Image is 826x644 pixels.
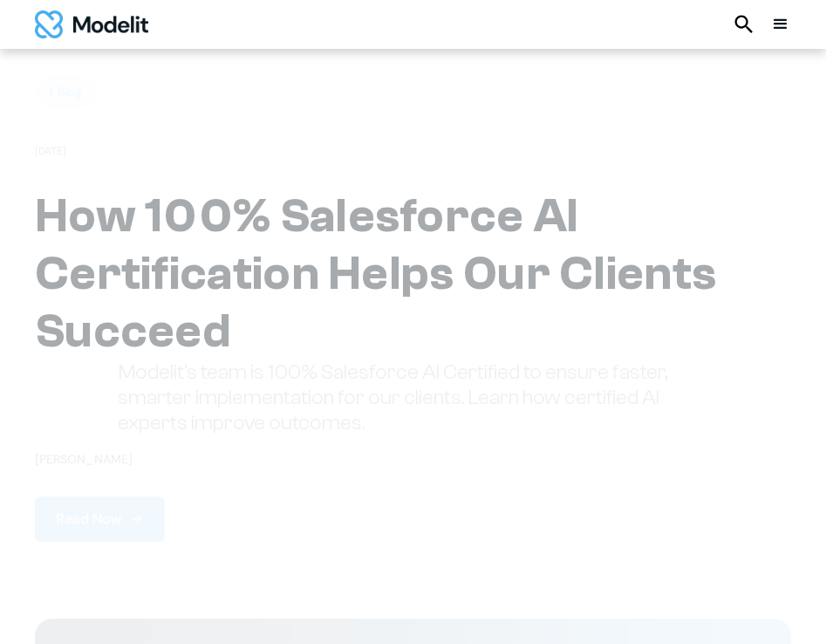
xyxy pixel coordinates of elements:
img: arrow right [130,512,144,526]
a: home [35,10,148,38]
h1: How 100% Salesforce AI Certification Helps Our Clients Succeed [35,188,791,360]
a: Read Now [35,497,165,542]
p: Modelit's team is 100% Salesforce AI Certified to ensure faster, smarter implementation for our c... [118,360,709,435]
div: Read Now [56,509,121,530]
div: menu [770,14,791,35]
div: [DATE] [35,143,66,160]
img: modelit logo [35,10,148,38]
div: / Blog [35,76,96,108]
div: [PERSON_NAME] [35,450,133,469]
